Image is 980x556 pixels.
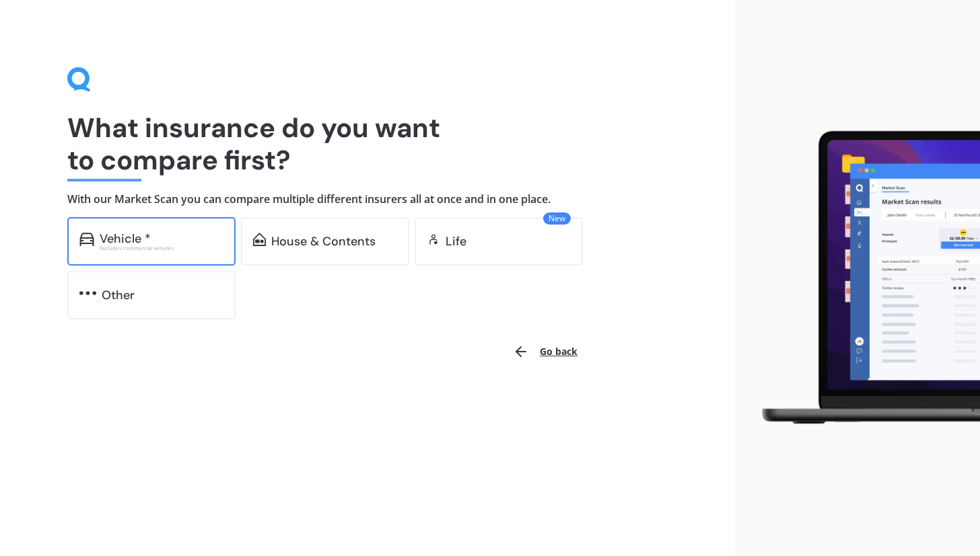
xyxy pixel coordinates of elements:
[79,233,94,246] img: car.f15378c7a67c060ca3f3.svg
[446,235,466,248] div: Life
[100,245,223,251] div: Excludes commercial vehicles
[543,212,571,225] span: New
[427,233,440,246] img: life.f720d6a2d7cdcd3ad642.svg
[100,232,151,245] div: Vehicle *
[253,233,266,246] img: home-and-contents.b802091223b8502ef2dd.svg
[79,286,96,300] img: other.81dba5aafe580aa69f38.svg
[505,335,586,368] button: Go back
[746,124,980,432] img: laptop.webp
[102,288,135,302] div: Other
[67,112,668,176] h1: What insurance do you want to compare first?
[271,235,376,248] div: House & Contents
[67,192,668,206] h4: With our Market Scan you can compare multiple different insurers all at once and in one place.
